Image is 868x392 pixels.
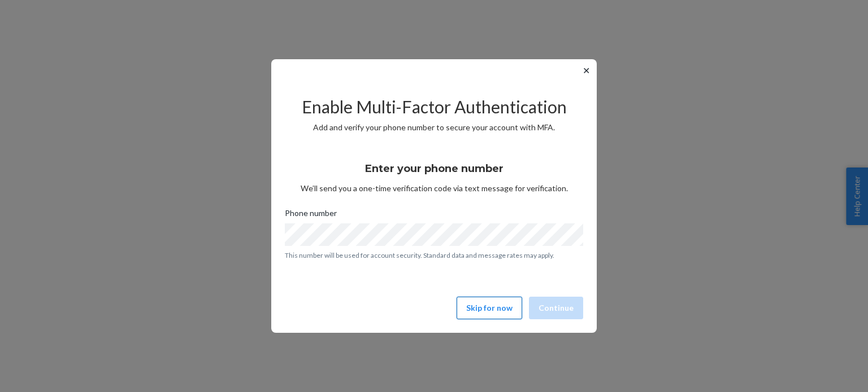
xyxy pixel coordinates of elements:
[285,208,337,223] span: Phone number
[365,161,504,176] h3: Enter your phone number
[285,122,583,133] p: Add and verify your phone number to secure your account with MFA.
[529,297,583,319] button: Continue
[457,297,522,319] button: Skip for now
[285,152,583,194] div: We’ll send you a one-time verification code via text message for verification.
[285,250,583,260] p: This number will be used for account security. Standard data and message rates may apply.
[285,98,583,116] h2: Enable Multi-Factor Authentication
[580,64,592,77] button: ✕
